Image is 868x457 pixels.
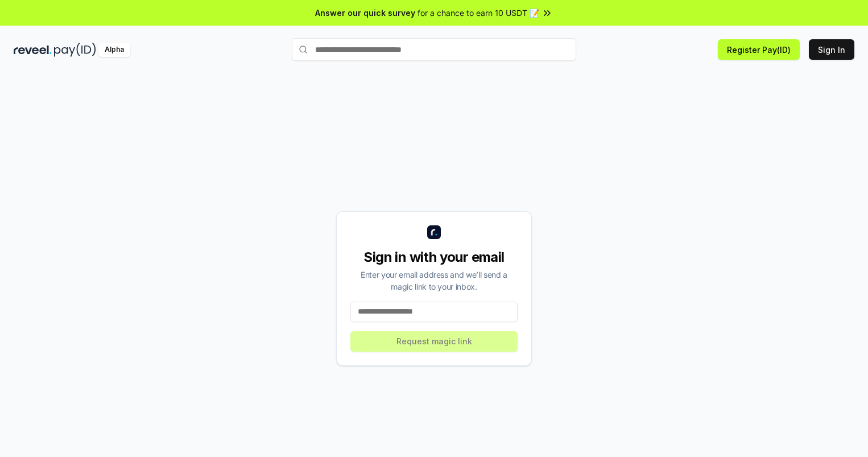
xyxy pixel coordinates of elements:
img: logo_small [427,225,441,239]
img: reveel_dark [14,43,52,57]
div: Enter your email address and we’ll send a magic link to your inbox. [350,269,518,293]
img: pay_id [54,43,96,57]
div: Alpha [98,43,130,57]
span: Answer our quick survey [315,7,415,19]
button: Sign In [809,39,854,60]
div: Sign in with your email [350,248,518,266]
span: for a chance to earn 10 USDT 📝 [418,7,539,19]
button: Register Pay(ID) [718,39,800,60]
